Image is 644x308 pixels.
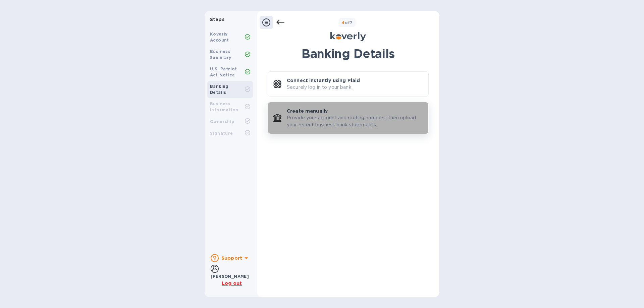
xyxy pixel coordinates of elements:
b: Banking Details [210,84,229,95]
p: Securely log in to your bank. [287,84,353,91]
button: Create manuallyProvide your account and routing numbers, then upload your recent business bank st... [268,102,429,134]
b: Business Summary [210,49,231,60]
b: [PERSON_NAME] [211,274,249,279]
b: of 7 [341,20,353,25]
b: Signature [210,131,233,136]
span: 4 [341,20,344,25]
p: Create manually [287,108,328,114]
button: Connect instantly using PlaidSecurely log in to your bank. [268,71,429,97]
p: Connect instantly using Plaid [287,77,360,84]
h1: Banking Details [268,47,429,61]
p: Provide your account and routing numbers, then upload your recent business bank statements. [287,114,423,128]
b: Steps [210,17,224,22]
u: Log out [222,281,242,286]
b: Ownership [210,119,234,124]
b: Koverly Account [210,32,229,43]
b: Business Information [210,101,238,112]
b: Support [221,255,242,261]
b: U.S. Patriot Act Notice [210,66,237,77]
